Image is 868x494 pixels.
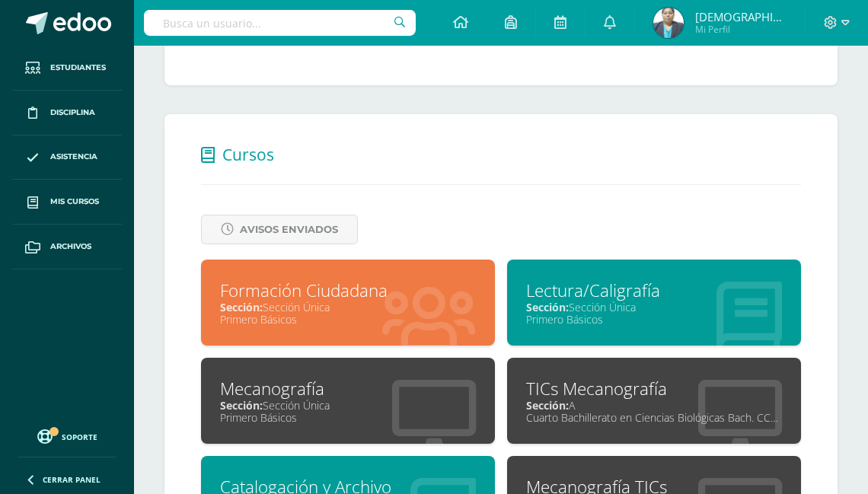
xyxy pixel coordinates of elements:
[526,300,782,314] div: Sección Única
[50,151,97,163] span: Asistencia
[240,215,338,244] span: Avisos Enviados
[50,107,95,119] span: Disciplina
[220,300,476,314] div: Sección Única
[222,144,274,165] span: Cursos
[526,300,569,314] span: Sección:
[507,358,801,444] a: TICs MecanografíaSección:ACuarto Bachillerato en Ciencias Biológicas Bach. CCLL en Ciencias Bioló...
[526,377,782,400] div: TICs Mecanografía
[526,279,782,302] div: Lectura/Caligrafía
[18,425,116,446] a: Soporte
[50,241,91,253] span: Archivos
[507,260,801,346] a: Lectura/CaligrafíaSección:Sección ÚnicaPrimero Básicos
[220,300,263,314] span: Sección:
[12,91,122,135] a: Disciplina
[62,432,97,442] span: Soporte
[201,260,495,346] a: Formación CiudadanaSección:Sección ÚnicaPrimero Básicos
[144,10,416,36] input: Busca un usuario...
[12,225,122,269] a: Archivos
[220,398,476,413] div: Sección Única
[526,398,782,413] div: A
[50,196,99,208] span: Mis cursos
[220,377,476,400] div: Mecanografía
[220,398,263,413] span: Sección:
[220,312,476,327] div: Primero Básicos
[12,135,122,180] a: Asistencia
[43,474,101,485] span: Cerrar panel
[12,46,122,91] a: Estudiantes
[526,398,569,413] span: Sección:
[50,62,106,74] span: Estudiantes
[526,312,782,327] div: Primero Básicos
[695,23,787,36] span: Mi Perfil
[526,410,782,425] div: Cuarto Bachillerato en Ciencias Biológicas Bach. CCLL en Ciencias Biológicas
[695,9,787,24] span: [DEMOGRAPHIC_DATA][PERSON_NAME]
[12,180,122,225] a: Mis cursos
[220,410,476,425] div: Primero Básicos
[653,8,684,38] img: b356665ca9e2a44e9565a747acd479f3.png
[201,215,358,244] a: Avisos Enviados
[220,279,476,302] div: Formación Ciudadana
[201,358,495,444] a: MecanografíaSección:Sección ÚnicaPrimero Básicos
